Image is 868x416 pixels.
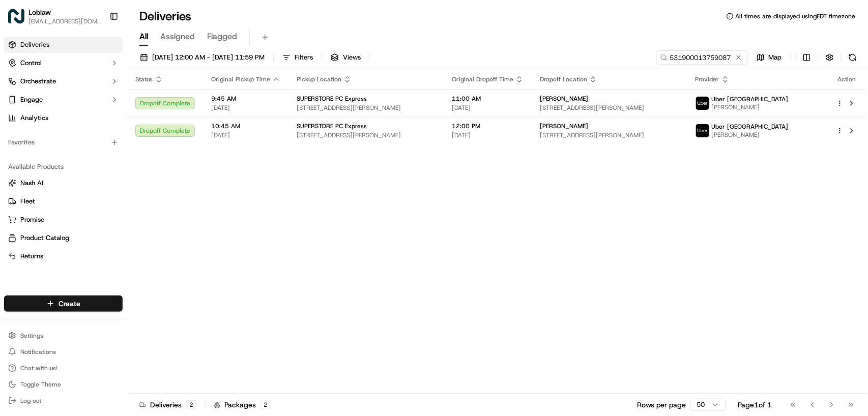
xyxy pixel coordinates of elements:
[326,50,365,65] button: Views
[540,122,588,130] span: [PERSON_NAME]
[846,50,860,65] button: Refresh
[4,73,123,90] button: Orchestrate
[540,95,588,103] span: [PERSON_NAME]
[135,75,153,83] span: Status
[20,380,61,389] span: Toggle Theme
[139,31,148,43] span: All
[4,295,123,312] button: Create
[452,95,524,103] span: 11:00 AM
[4,193,123,210] button: Fleet
[769,53,782,62] span: Map
[8,197,119,206] a: Fleet
[207,31,237,43] span: Flagged
[637,400,686,410] p: Rows per page
[20,77,56,86] span: Orchestrate
[4,230,123,246] button: Product Catalog
[712,103,789,111] span: [PERSON_NAME]
[20,40,49,49] span: Deliveries
[4,329,123,343] button: Settings
[20,233,69,243] span: Product Catalog
[736,12,856,20] span: All times are displayed using EDT timezone
[4,361,123,375] button: Chat with us!
[28,7,51,17] button: Loblaw
[4,4,105,28] button: LoblawLoblaw[EMAIL_ADDRESS][DOMAIN_NAME]
[8,8,24,24] img: Loblaw
[160,31,195,43] span: Assigned
[4,37,123,53] a: Deliveries
[4,55,123,71] button: Control
[20,252,43,261] span: Returns
[540,131,679,139] span: [STREET_ADDRESS][PERSON_NAME]
[20,179,43,188] span: Nash AI
[211,95,280,103] span: 9:45 AM
[836,75,858,83] div: Action
[8,215,119,224] a: Promise
[656,50,748,65] input: Type to search
[712,95,789,103] span: Uber [GEOGRAPHIC_DATA]
[278,50,317,65] button: Filters
[8,252,119,261] a: Returns
[343,53,361,62] span: Views
[297,75,341,83] span: Pickup Location
[211,104,280,112] span: [DATE]
[4,134,123,151] div: Favorites
[4,159,123,175] div: Available Products
[28,17,101,25] button: [EMAIL_ADDRESS][DOMAIN_NAME]
[452,104,524,112] span: [DATE]
[135,50,269,65] button: [DATE] 12:00 AM - [DATE] 11:59 PM
[540,75,587,83] span: Dropoff Location
[20,364,57,372] span: Chat with us!
[4,377,123,392] button: Toggle Theme
[452,122,524,130] span: 12:00 PM
[738,400,772,410] div: Page 1 of 1
[59,299,80,309] span: Create
[211,122,280,130] span: 10:45 AM
[139,8,191,24] h1: Deliveries
[4,110,123,126] a: Analytics
[20,113,48,123] span: Analytics
[20,215,44,224] span: Promise
[152,53,265,62] span: [DATE] 12:00 AM - [DATE] 11:59 PM
[8,179,119,188] a: Nash AI
[540,104,679,112] span: [STREET_ADDRESS][PERSON_NAME]
[752,50,787,65] button: Map
[139,400,197,410] div: Deliveries
[452,131,524,139] span: [DATE]
[4,248,123,264] button: Returns
[297,122,367,130] span: SUPERSTORE PC Express
[696,97,709,110] img: uber-new-logo.jpeg
[20,348,56,356] span: Notifications
[20,197,35,206] span: Fleet
[186,400,197,409] div: 2
[211,131,280,139] span: [DATE]
[452,75,513,83] span: Original Dropoff Time
[712,123,789,131] span: Uber [GEOGRAPHIC_DATA]
[20,332,43,340] span: Settings
[20,95,43,104] span: Engage
[295,53,313,62] span: Filters
[4,212,123,228] button: Promise
[4,175,123,191] button: Nash AI
[8,233,119,243] a: Product Catalog
[297,95,367,103] span: SUPERSTORE PC Express
[20,58,42,68] span: Control
[4,394,123,408] button: Log out
[20,397,41,405] span: Log out
[297,131,436,139] span: [STREET_ADDRESS][PERSON_NAME]
[696,124,709,137] img: uber-new-logo.jpeg
[696,75,719,83] span: Provider
[4,92,123,108] button: Engage
[260,400,271,409] div: 2
[712,131,789,139] span: [PERSON_NAME]
[214,400,271,410] div: Packages
[297,104,436,112] span: [STREET_ADDRESS][PERSON_NAME]
[4,345,123,359] button: Notifications
[211,75,270,83] span: Original Pickup Time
